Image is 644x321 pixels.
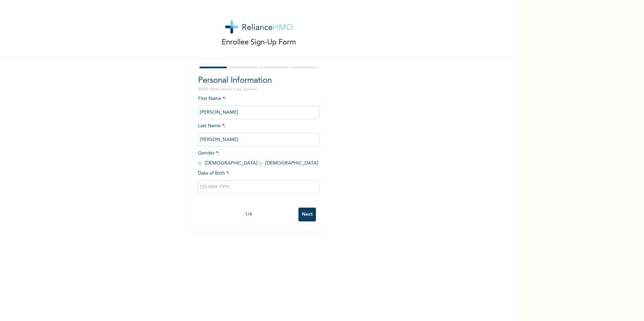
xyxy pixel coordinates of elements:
[222,37,296,48] p: Enrollee Sign-Up Form
[198,133,319,146] input: Enter your last name
[198,96,319,115] span: First Name :
[198,75,319,87] h2: Personal Information
[225,20,293,34] img: logo
[198,180,319,194] input: DD-MM-YYYY
[198,123,319,142] span: Last Name :
[198,87,319,92] p: NOTE: Fields marked (*) are required
[198,170,230,177] span: Date of Birth :
[298,208,316,221] input: Next
[198,151,318,166] span: Gender : [DEMOGRAPHIC_DATA] [DEMOGRAPHIC_DATA]
[198,106,319,119] input: Enter your first name
[198,211,298,218] div: 1 / 4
